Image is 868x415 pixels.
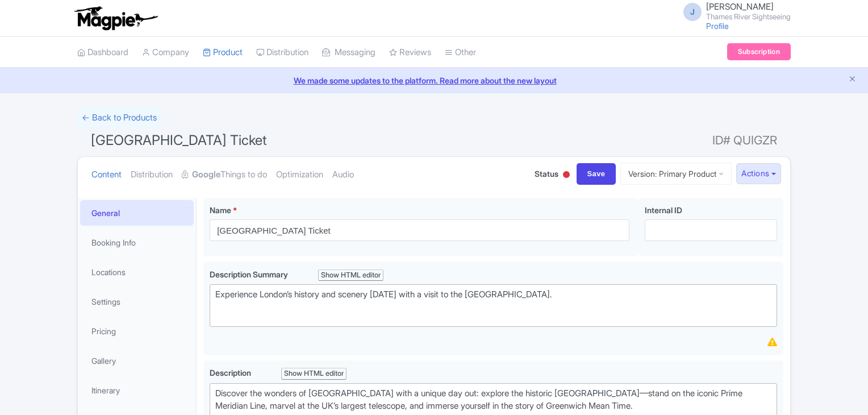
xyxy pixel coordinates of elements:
a: We made some updates to the platform. Read more about the new layout [7,74,861,86]
a: Optimization [276,157,323,193]
a: General [80,200,194,226]
div: Show HTML editor [281,368,347,380]
a: Company [142,37,189,68]
a: Version: Primary Product [620,163,732,185]
a: Product [203,37,243,68]
a: Audio [332,157,354,193]
a: Profile [706,21,729,31]
img: logo-ab69f6fb50320c5b225c76a69d11143b.png [72,6,160,31]
span: Description [210,368,253,377]
button: Close announcement [848,73,857,86]
div: Inactive [561,167,572,184]
a: Gallery [80,348,194,374]
span: Description Summary [210,269,290,279]
span: Status [535,168,558,180]
a: Booking Info [80,230,194,255]
a: Settings [80,289,194,314]
a: J [PERSON_NAME] Thames River Sightseeing [677,2,791,20]
a: Distribution [256,37,308,68]
a: ← Back to Products [77,107,161,129]
div: Show HTML editor [318,269,383,281]
div: Experience London’s history and scenery [DATE] with a visit to the [GEOGRAPHIC_DATA]. [215,288,771,314]
a: GoogleThings to do [182,157,267,193]
a: Subscription [727,43,791,60]
a: Dashboard [77,37,128,68]
small: Thames River Sightseeing [706,13,791,20]
a: Other [445,37,476,68]
a: Reviews [389,37,431,68]
a: Locations [80,259,194,285]
span: [GEOGRAPHIC_DATA] Ticket [91,132,267,148]
a: Messaging [322,37,375,68]
span: Internal ID [645,205,682,215]
button: Actions [736,163,781,184]
span: Name [210,205,231,215]
span: ID# QUIGZR [712,129,777,152]
a: Pricing [80,318,194,344]
strong: Google [192,168,220,181]
input: Save [577,163,616,185]
span: [PERSON_NAME] [706,1,774,12]
a: Content [91,157,122,193]
span: J [683,3,702,21]
a: Itinerary [80,377,194,403]
a: Distribution [131,157,173,193]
